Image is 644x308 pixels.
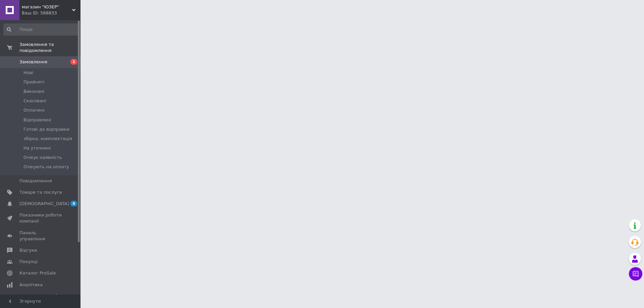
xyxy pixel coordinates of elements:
[19,189,62,195] span: Товари та послуги
[19,178,52,184] span: Повідомлення
[23,117,51,123] span: Відправлені
[19,282,43,288] span: Аналітика
[23,98,46,104] span: Скасовані
[19,59,47,65] span: Замовлення
[23,70,33,76] span: Нові
[23,79,44,85] span: Прийняті
[23,155,62,161] span: Очікує наявність
[70,201,77,206] span: 4
[22,4,72,10] span: магазин "ЮЗЕР"
[23,88,44,95] span: Виконані
[19,293,62,305] span: Інструменти веб-майстра та SEO
[3,23,79,36] input: Пошук
[19,230,62,242] span: Панель управління
[70,59,77,65] span: 1
[19,212,62,224] span: Показники роботи компанії
[22,10,80,16] div: Ваш ID: 588833
[19,270,56,276] span: Каталог ProSale
[19,259,38,265] span: Покупці
[23,107,45,113] span: Оплачені
[629,267,642,281] button: Чат з покупцем
[23,126,69,132] span: Готові до відправки
[19,201,69,207] span: [DEMOGRAPHIC_DATA]
[23,136,72,142] span: збірка, комплектація
[19,247,37,253] span: Відгуки
[23,145,51,151] span: На уточнені
[23,164,69,170] span: Очікують на оплату
[19,42,80,54] span: Замовлення та повідомлення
